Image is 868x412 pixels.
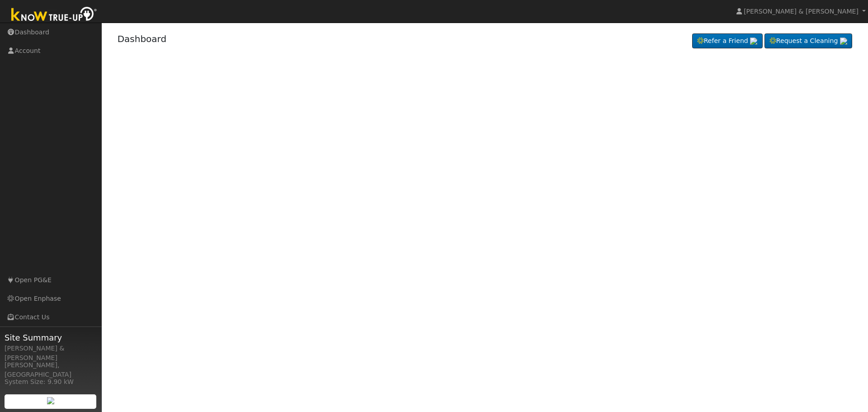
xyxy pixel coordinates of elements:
a: Refer a Friend [692,33,763,49]
img: retrieve [750,38,757,45]
div: System Size: 9.90 kW [5,377,97,387]
div: [PERSON_NAME], [GEOGRAPHIC_DATA] [5,360,97,379]
span: [PERSON_NAME] & [PERSON_NAME] [744,8,859,15]
a: Request a Cleaning [764,33,852,49]
img: retrieve [840,38,847,45]
div: [PERSON_NAME] & [PERSON_NAME] [5,344,97,363]
span: Site Summary [5,331,97,344]
img: retrieve [47,397,54,404]
a: Dashboard [118,33,167,44]
img: Know True-Up [7,5,102,25]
